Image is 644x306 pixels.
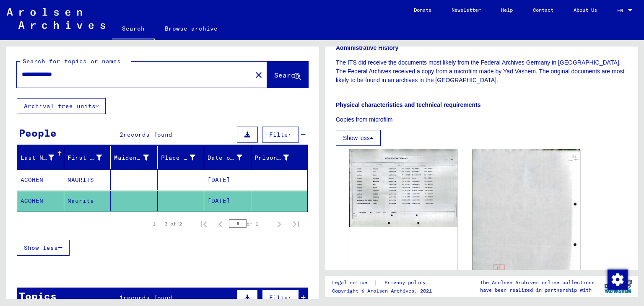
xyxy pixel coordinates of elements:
[17,240,70,256] button: Show less
[288,215,304,232] button: Last page
[119,131,123,138] span: 2
[336,115,627,124] p: Copies from microfilm
[262,290,299,306] button: Filter
[269,294,292,301] span: Filter
[21,153,54,162] div: Last Name
[153,220,182,228] div: 1 – 2 of 2
[250,66,267,83] button: Clear
[349,149,457,227] img: 001.jpg
[17,98,106,114] button: Archival tree units
[64,191,111,211] mat-cell: Maurits
[212,215,229,232] button: Previous page
[158,146,205,169] mat-header-cell: Place of Birth
[23,57,121,65] mat-label: Search for topics or names
[68,153,102,162] div: First Name
[17,191,64,211] mat-cell: ACOHEN
[161,151,206,164] div: Place of Birth
[607,269,627,289] div: Change consent
[608,270,628,290] img: Change consent
[480,279,595,286] p: The Arolsen Archives online collections
[229,220,271,228] div: of 1
[64,170,111,190] mat-cell: MAURITS
[251,146,308,169] mat-header-cell: Prisoner #
[68,151,113,164] div: First Name
[269,131,292,138] span: Filter
[7,8,105,29] img: Arolsen_neg.svg
[254,153,289,162] div: Prisoner #
[336,130,381,146] button: Show less
[24,244,58,252] span: Show less
[19,125,57,140] div: People
[17,146,64,169] mat-header-cell: Last Name
[336,44,398,51] b: Administrative History
[21,151,65,164] div: Last Name
[262,127,299,143] button: Filter
[602,276,634,297] img: yv_logo.png
[161,153,196,162] div: Place of Birth
[473,149,581,298] img: 002.jpg
[480,286,595,294] p: have been realized in partnership with
[155,18,228,39] a: Browse archive
[254,151,300,164] div: Prisoner #
[114,151,159,164] div: Maiden Name
[204,146,251,169] mat-header-cell: Date of Birth
[114,153,149,162] div: Maiden Name
[332,278,374,287] a: Legal notice
[274,71,299,79] span: Search
[204,191,251,211] mat-cell: [DATE]
[336,58,627,85] p: The ITS did receive the documents most likely from the Federal Archives Germany in [GEOGRAPHIC_DA...
[204,170,251,190] mat-cell: [DATE]
[208,153,242,162] div: Date of Birth
[123,294,172,301] span: records found
[254,70,264,80] mat-icon: close
[332,278,436,287] div: |
[111,146,158,169] mat-header-cell: Maiden Name
[208,151,253,164] div: Date of Birth
[332,287,436,295] p: Copyright © Arolsen Archives, 2021
[271,215,288,232] button: Next page
[112,18,155,40] a: Search
[17,170,64,190] mat-cell: ACOHEN
[617,8,626,13] span: EN
[336,101,481,108] b: Physical characteristics and technical requirements
[267,62,308,88] button: Search
[119,294,123,301] span: 1
[19,288,57,303] div: Topics
[378,278,436,287] a: Privacy policy
[195,215,212,232] button: First page
[123,131,172,138] span: records found
[64,146,111,169] mat-header-cell: First Name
